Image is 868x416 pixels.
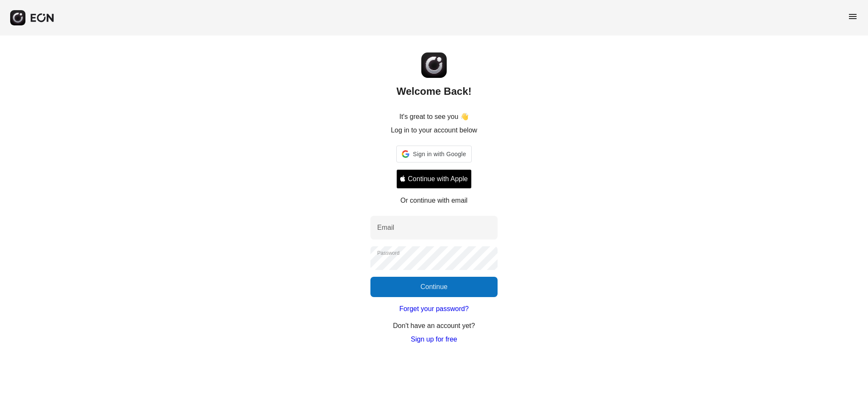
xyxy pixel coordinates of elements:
p: It's great to see you 👋 [399,112,469,122]
span: menu [848,11,858,22]
a: Forget your password? [399,304,469,314]
label: Password [377,250,400,256]
label: Email [377,223,394,233]
p: Don't have an account yet? [393,321,475,331]
div: Sign in with Google [396,146,471,163]
button: Signin with apple ID [396,169,471,189]
h2: Welcome Back! [397,85,472,98]
button: Continue [370,277,498,297]
span: Sign in with Google [413,149,466,159]
p: Or continue with email [401,196,467,206]
p: Log in to your account below [391,125,477,135]
a: Sign up for free [411,334,457,344]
